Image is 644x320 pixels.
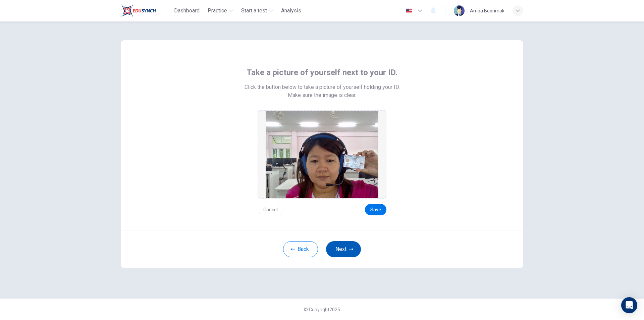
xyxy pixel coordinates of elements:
[304,307,340,312] span: © Copyright 2025
[405,8,413,13] img: en
[283,241,318,257] button: Back
[241,7,267,15] span: Start a test
[470,7,504,15] div: Ampa Boonmak
[326,241,361,257] button: Next
[171,5,202,17] button: Dashboard
[258,204,283,215] button: Cancel
[121,4,156,17] img: Train Test logo
[205,5,236,17] button: Practice
[247,67,397,78] span: Take a picture of yourself next to your ID.
[208,7,227,15] span: Practice
[365,204,386,215] button: Save
[621,297,637,313] div: Open Intercom Messenger
[238,5,276,17] button: Start a test
[266,111,378,198] img: preview screemshot
[245,83,400,91] span: Click the button below to take a picture of yourself holding your ID.
[454,5,465,16] img: Profile picture
[174,7,200,15] span: Dashboard
[288,91,356,99] span: Make sure the image is clear.
[121,4,171,17] a: Train Test logo
[281,7,301,15] span: Analysis
[278,5,304,17] button: Analysis
[278,5,304,17] div: You need a license to access this content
